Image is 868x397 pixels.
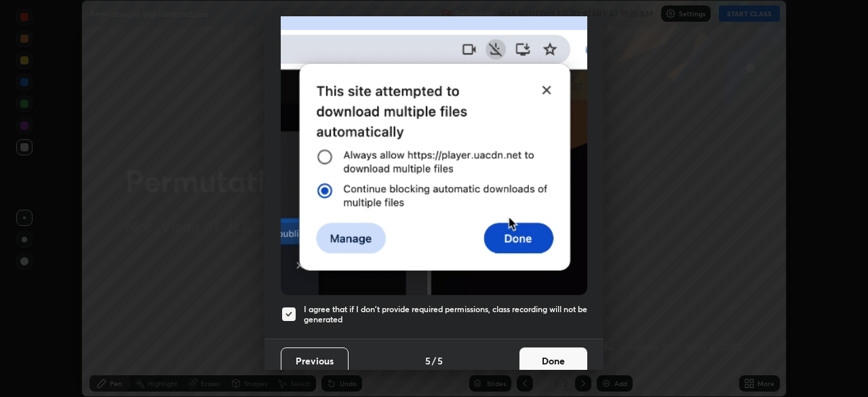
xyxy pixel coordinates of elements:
h4: / [432,354,436,368]
h4: 5 [425,354,431,368]
h4: 5 [437,354,443,368]
h5: I agree that if I don't provide required permissions, class recording will not be generated [304,304,587,325]
button: Previous [281,347,349,375]
button: Done [519,347,587,375]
